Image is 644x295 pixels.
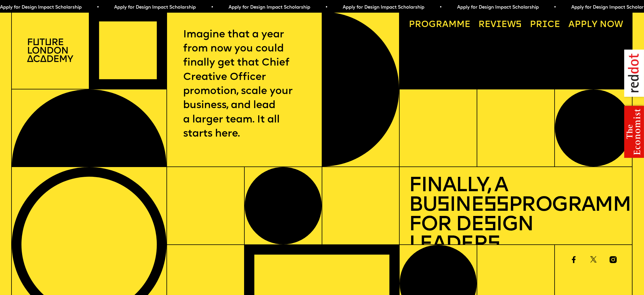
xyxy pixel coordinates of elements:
[183,28,306,141] p: Imagine that a year from now you could finally get that Chief Creative Officer promotion, scale y...
[484,215,496,235] span: s
[568,20,575,29] span: A
[484,195,509,216] span: ss
[211,5,213,10] span: •
[442,20,448,29] span: a
[526,16,565,34] a: Price
[439,5,442,10] span: •
[409,176,623,254] h1: Finally, a Bu ine Programme for De ign Leader
[404,16,475,34] a: Programme
[437,195,449,216] span: s
[474,16,526,34] a: Reviews
[554,5,556,10] span: •
[564,16,627,34] a: Apply now
[325,5,328,10] span: •
[97,5,99,10] span: •
[487,234,500,255] span: s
